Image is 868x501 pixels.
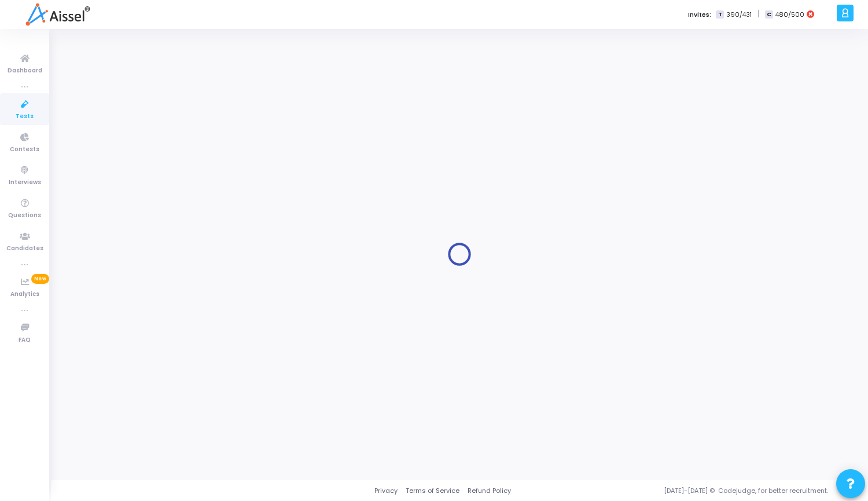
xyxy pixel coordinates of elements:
[468,486,511,496] a: Refund Policy
[16,112,34,122] span: Tests
[511,486,854,496] div: [DATE]-[DATE] © Codejudge, for better recruitment.
[9,178,41,188] span: Interviews
[8,211,41,221] span: Questions
[775,10,804,20] span: 480/500
[726,10,752,20] span: 390/431
[6,244,43,254] span: Candidates
[31,274,49,284] span: New
[765,10,773,19] span: C
[10,290,39,299] span: Analytics
[406,486,459,496] a: Terms of Service
[10,145,39,155] span: Contests
[25,3,90,26] img: logo
[716,10,723,19] span: T
[688,10,711,20] label: Invites:
[19,335,31,345] span: FAQ
[8,66,42,76] span: Dashboard
[374,486,398,496] a: Privacy
[757,8,759,20] span: |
